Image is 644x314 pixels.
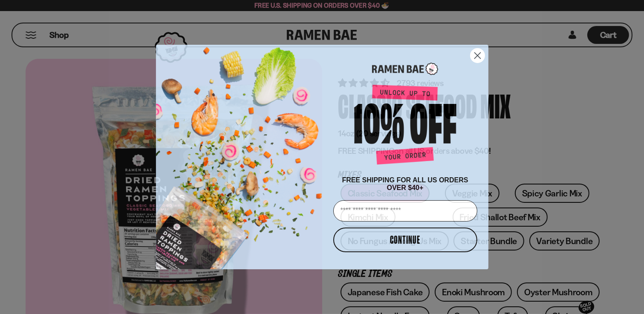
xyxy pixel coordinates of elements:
[156,37,330,269] img: ce7035ce-2e49-461c-ae4b-8ade7372f32c.png
[470,48,485,63] button: Close dialog
[333,228,477,252] button: CONTINUE
[342,176,468,191] span: FREE SHIPPING FOR ALL US ORDERS OVER $40+
[352,84,459,168] img: Unlock up to 10% off
[372,62,438,76] img: Ramen Bae Logo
